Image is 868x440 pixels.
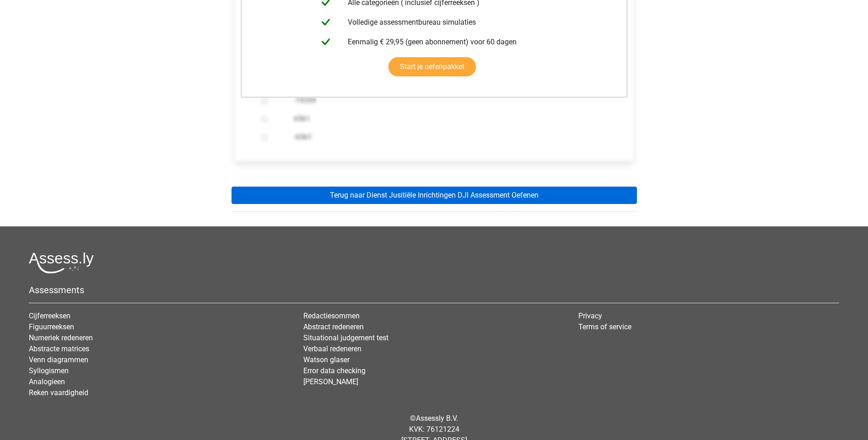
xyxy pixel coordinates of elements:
a: Terms of service [578,322,631,331]
a: Situational judgement test [303,333,388,342]
a: Privacy [578,311,602,320]
h5: Assessments [29,284,839,295]
a: Assessly B.V. [416,414,458,423]
a: Error data checking [303,366,366,375]
a: Abstracte matrices [29,344,89,353]
a: Figuurreeksen [29,322,74,331]
img: Assessly logo [29,252,94,274]
a: Syllogismen [29,366,69,375]
a: [PERSON_NAME] [303,377,358,386]
a: Terug naar Dienst Jusitiële Inrichtingen DJI Assessment Oefenen [232,187,637,204]
a: Verbaal redeneren [303,344,361,353]
label: -19359 [294,95,604,106]
a: Watson glaser [303,355,350,364]
a: Cijferreeksen [29,311,70,320]
a: Abstract redeneren [303,322,364,331]
label: -6561 [294,132,604,143]
a: Start je oefenpakket [388,57,476,76]
a: Reken vaardigheid [29,388,88,397]
a: Redactiesommen [303,311,360,320]
label: 6561 [294,113,604,124]
a: Venn diagrammen [29,355,88,364]
a: Numeriek redeneren [29,333,93,342]
a: Analogieen [29,377,65,386]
